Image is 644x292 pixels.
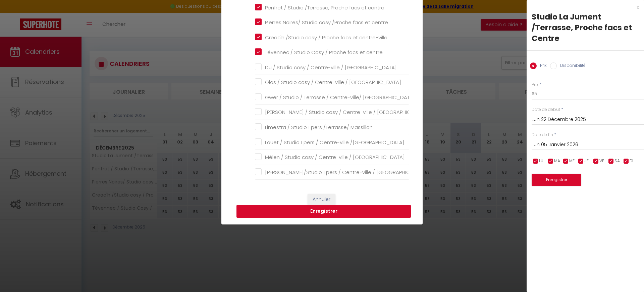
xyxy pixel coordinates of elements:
label: Prix [537,62,547,70]
div: x [527,3,639,11]
label: Disponibilité [557,62,586,70]
span: SA [614,158,620,164]
button: Annuler [308,194,335,205]
button: Ouvrir le widget de chat LiveChat [5,3,25,23]
span: VE [599,158,604,164]
span: JE [584,158,589,164]
label: Date de début [532,107,560,113]
span: MA [554,158,560,164]
span: DI [630,158,633,164]
span: Penfret / Studio /Terrasse, Proche facs et centre [265,4,384,11]
span: Louet / Studio 1 pers / Centre-ville /[GEOGRAPHIC_DATA] [265,139,405,146]
span: Du / Studio cosy / Centre-ville / [GEOGRAPHIC_DATA] [265,64,397,71]
span: Gwer / Studio / Terrasse / Centre-ville/ [GEOGRAPHIC_DATA] [265,94,415,101]
button: Enregistrer [236,205,411,218]
span: LU [539,158,543,164]
label: Prix [532,82,538,88]
span: ME [569,158,575,164]
span: [PERSON_NAME]/Studio 1 pers / Centre-ville / [GEOGRAPHIC_DATA] [265,169,428,176]
label: Date de fin [532,132,553,138]
button: Enregistrer [532,174,581,186]
span: Creac'h /Studio cosy / Proche facs et centre-ville [265,34,387,41]
div: Studio La Jument /Terrasse, Proche facs et Centre [532,11,639,44]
